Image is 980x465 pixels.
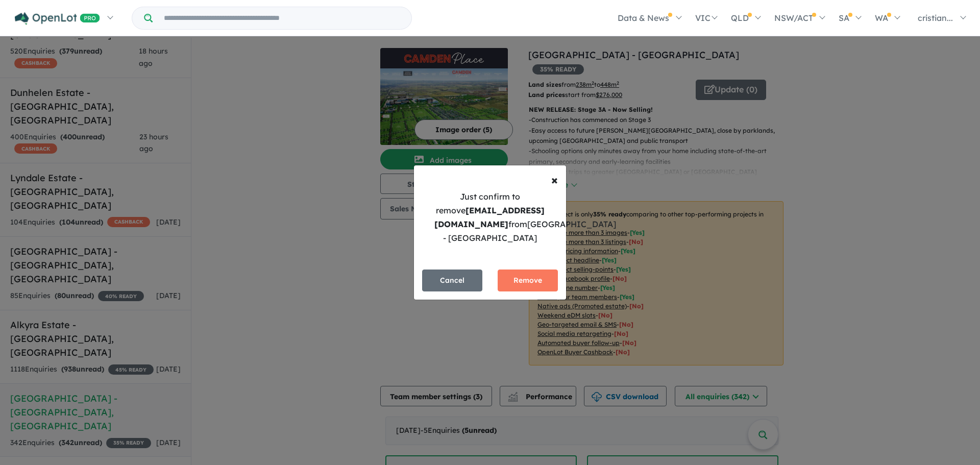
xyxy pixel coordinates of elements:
button: Cancel [422,270,482,291]
span: × [551,172,558,187]
div: Just confirm to remove from [GEOGRAPHIC_DATA] - [GEOGRAPHIC_DATA] [422,190,558,246]
input: Try estate name, suburb, builder or developer [155,7,409,29]
img: Openlot PRO Logo White [15,12,100,25]
strong: [EMAIL_ADDRESS][DOMAIN_NAME] [434,205,545,229]
span: cristian... [918,13,953,23]
button: Remove [498,270,558,291]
